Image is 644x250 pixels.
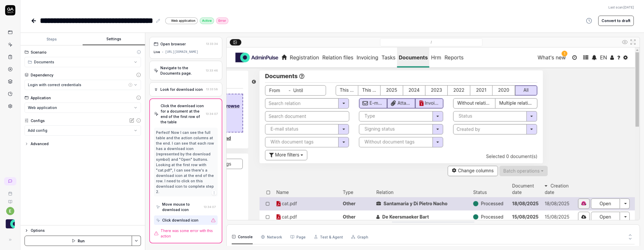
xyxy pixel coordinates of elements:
[4,177,16,185] a: New conversation
[314,230,343,244] button: Test & Agent
[629,38,637,46] button: Open in full screen
[608,5,634,10] button: Last scan:[DATE]
[2,187,18,196] a: Book a call with us
[154,199,218,214] button: Move mouse to download icon13:34:07
[31,227,141,234] div: Options
[624,5,634,9] time: [DATE]
[206,42,218,46] time: 13:33:34
[162,202,202,212] div: Move mouse to download icon
[28,82,127,87] div: Login with correct credentials
[583,16,595,26] button: View version history
[2,215,18,229] button: AdminPulse - 0475.384.429 Logo
[160,65,204,76] div: Navigate to the Documents page.
[20,33,83,45] button: Steps
[83,33,145,45] button: Settings
[31,49,47,55] div: Scenario
[261,230,282,244] button: Network
[154,215,218,225] button: Click download icon
[232,230,253,244] button: Console
[31,141,49,147] div: Advanced
[31,118,45,123] div: Configs
[621,38,629,46] button: Show all interative elements
[171,18,195,23] span: Web application
[31,72,53,78] div: Dependency
[154,50,160,54] div: Live
[25,80,141,90] button: Login with correct credentials
[28,105,57,110] span: Web application
[162,217,198,223] div: Click download icon
[156,130,216,194] div: Perfect! Now I can see the full table and the action columns at the end. I can see that each row ...
[165,17,198,24] a: Web application
[31,95,51,101] div: Application
[206,69,218,72] time: 13:33:46
[6,207,14,215] button: e
[160,87,203,92] div: Look for download icon
[206,87,218,91] time: 13:33:58
[161,103,204,125] div: Click the download icon for a document at the end of the first row of the table
[161,228,218,239] span: There was some error with this action
[25,227,141,234] button: Options
[351,230,368,244] button: Graph
[608,5,634,10] span: Last scan:
[204,205,216,209] time: 13:34:07
[290,230,306,244] button: Page
[25,236,132,246] button: Run
[34,59,54,65] span: Documents
[6,219,15,228] img: AdminPulse - 0475.384.429 Logo
[200,17,214,24] div: Active
[206,112,218,116] time: 13:34:07
[25,103,141,113] button: Web application
[25,57,141,67] button: Documents
[2,196,18,204] a: Documentation
[216,17,228,24] div: Error
[25,141,49,147] button: Advanced
[598,16,634,26] button: Convert to draft
[160,41,186,47] div: Open browser
[165,50,198,54] div: [URL][DOMAIN_NAME]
